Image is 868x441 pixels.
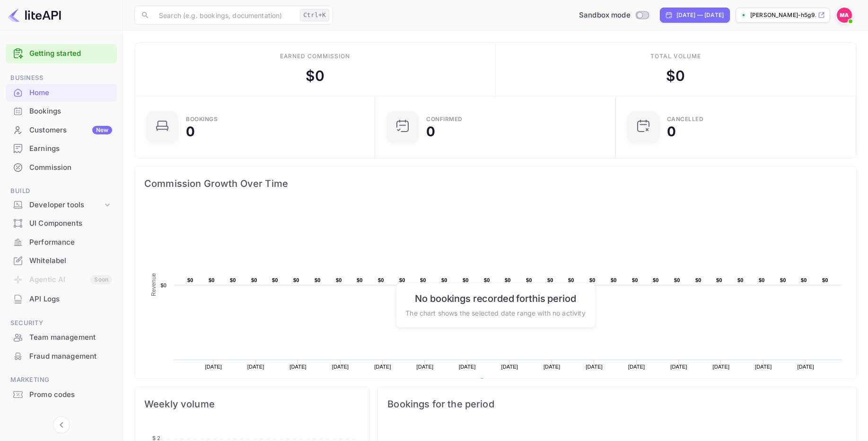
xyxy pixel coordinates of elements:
[374,364,391,370] text: [DATE]
[186,125,195,138] div: 0
[315,277,321,283] text: $0
[695,277,701,283] text: $0
[6,121,117,140] div: CustomersNew
[676,11,724,19] div: [DATE] — [DATE]
[280,52,350,61] div: Earned commission
[6,121,117,139] a: CustomersNew
[29,200,103,211] div: Developer tools
[160,282,167,288] text: $0
[6,290,117,309] div: API Logs
[6,197,117,213] div: Developer tools
[666,65,685,87] div: $ 0
[6,290,117,308] a: API Logs
[547,277,553,283] text: $0
[153,6,296,25] input: Search (e.g. bookings, documentation)
[53,416,70,433] button: Collapse navigation
[505,277,511,283] text: $0
[653,277,659,283] text: $0
[6,214,117,232] a: UI Components
[6,233,117,252] div: Performance
[716,277,722,283] text: $0
[399,277,405,283] text: $0
[336,277,342,283] text: $0
[6,84,117,101] a: Home
[660,8,730,23] div: Click to change the date range period
[579,10,631,21] span: Sandbox mode
[6,252,117,269] a: Whitelabel
[650,52,701,61] div: Total volume
[29,48,112,59] a: Getting started
[6,347,117,366] div: Fraud management
[441,277,447,283] text: $0
[484,277,490,283] text: $0
[6,386,117,404] div: Promo codes
[29,125,112,136] div: Customers
[6,328,117,346] a: Team management
[674,277,680,283] text: $0
[420,277,426,283] text: $0
[405,308,585,318] p: The chart shows the selected date range with no activity
[6,102,117,120] a: Bookings
[6,44,117,63] div: Getting started
[6,318,117,328] span: Security
[187,277,193,283] text: $0
[6,84,117,102] div: Home
[92,126,112,134] div: New
[332,364,349,370] text: [DATE]
[144,397,360,412] span: Weekly volume
[6,186,117,196] span: Build
[737,277,744,283] text: $0
[29,143,112,154] div: Earnings
[378,277,384,283] text: $0
[251,277,257,283] text: $0
[293,277,299,283] text: $0
[837,8,852,23] img: Mohamed Abushaqra
[186,116,218,122] div: Bookings
[150,273,157,296] text: Revenue
[144,176,847,191] span: Commission Growth Over Time
[780,277,786,283] text: $0
[575,10,652,21] div: Switch to Production mode
[306,65,324,87] div: $ 0
[632,277,638,283] text: $0
[405,292,585,304] h6: No bookings recorded for this period
[611,277,617,283] text: $0
[759,277,765,283] text: $0
[230,277,236,283] text: $0
[6,159,117,177] div: Commission
[205,364,222,370] text: [DATE]
[6,252,117,270] div: Whitelabel
[488,378,512,385] text: Revenue
[209,277,215,283] text: $0
[586,364,603,370] text: [DATE]
[526,277,532,283] text: $0
[6,140,117,157] a: Earnings
[463,277,469,283] text: $0
[459,364,476,370] text: [DATE]
[29,218,112,229] div: UI Components
[29,106,112,117] div: Bookings
[501,364,518,370] text: [DATE]
[667,116,704,122] div: CANCELLED
[670,364,687,370] text: [DATE]
[589,277,596,283] text: $0
[29,332,112,343] div: Team management
[272,277,278,283] text: $0
[29,88,112,98] div: Home
[426,116,463,122] div: Confirmed
[357,277,363,283] text: $0
[426,125,435,138] div: 0
[568,277,574,283] text: $0
[6,386,117,403] a: Promo codes
[6,375,117,385] span: Marketing
[417,364,434,370] text: [DATE]
[387,397,847,412] span: Bookings for the period
[750,11,816,19] p: [PERSON_NAME]-h5g9...
[247,364,264,370] text: [DATE]
[755,364,772,370] text: [DATE]
[801,277,807,283] text: $0
[6,102,117,121] div: Bookings
[29,351,112,362] div: Fraud management
[6,214,117,233] div: UI Components
[29,162,112,173] div: Commission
